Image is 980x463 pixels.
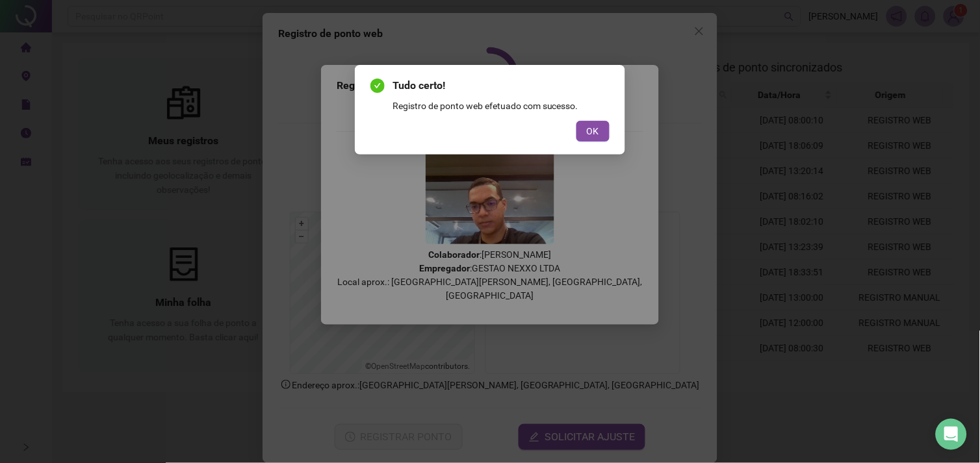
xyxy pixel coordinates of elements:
[393,99,610,113] div: Registro de ponto web efetuado com sucesso.
[370,79,385,93] span: check-circle
[587,124,599,138] span: OK
[936,419,967,450] div: Open Intercom Messenger
[576,121,610,142] button: OK
[393,78,610,94] span: Tudo certo!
